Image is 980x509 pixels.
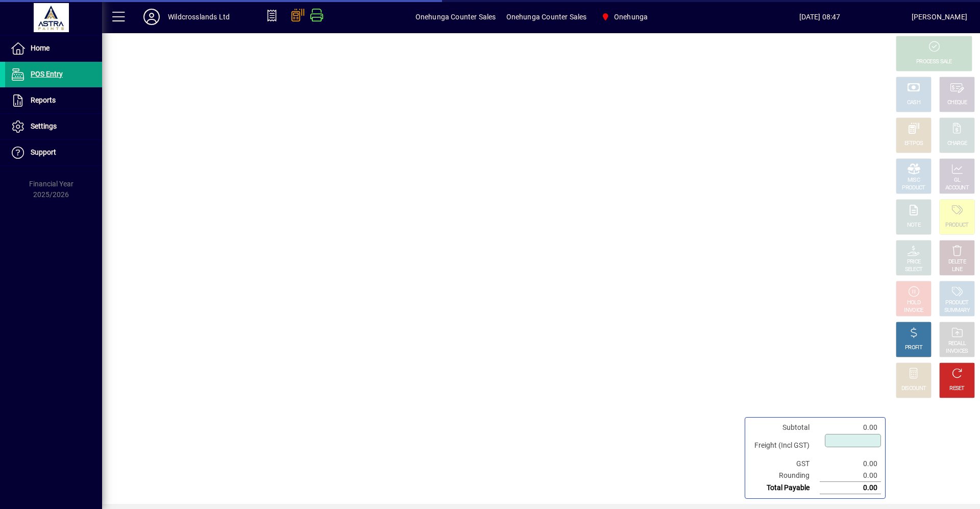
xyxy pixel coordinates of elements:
div: CHARGE [947,140,967,148]
span: Settings [31,122,57,130]
span: Onehunga Counter Sales [415,9,496,25]
div: Wildcrosslands Ltd [168,9,230,25]
td: 0.00 [820,458,881,470]
a: Settings [5,114,102,139]
td: Subtotal [749,422,820,433]
div: RESET [949,385,965,393]
td: GST [749,458,820,470]
span: Onehunga Counter Sales [506,9,587,25]
div: DISCOUNT [901,385,926,393]
div: INVOICES [946,348,968,355]
div: DELETE [948,258,966,266]
span: Support [31,148,56,156]
td: 0.00 [820,470,881,482]
div: INVOICE [904,307,923,314]
span: POS Entry [31,70,63,78]
div: CASH [907,99,920,107]
span: [DATE] 08:47 [728,9,911,25]
div: PRODUCT [945,222,968,229]
div: PRODUCT [902,184,925,192]
div: [PERSON_NAME] [912,9,967,25]
a: Support [5,140,102,165]
a: Home [5,36,102,61]
span: Onehunga [614,9,648,25]
span: Home [31,44,50,52]
td: Rounding [749,470,820,482]
div: PRICE [907,258,921,266]
a: Reports [5,88,102,113]
td: Freight (Incl GST) [749,433,820,458]
span: Reports [31,96,56,104]
div: PROCESS SALE [916,58,952,66]
div: GL [954,177,961,184]
div: EFTPOS [904,140,923,148]
button: Profile [135,8,168,26]
div: ACCOUNT [945,184,969,192]
span: Onehunga [597,8,652,26]
td: 0.00 [820,422,881,433]
div: PRODUCT [945,299,968,307]
div: CHEQUE [947,99,967,107]
td: 0.00 [820,482,881,494]
div: RECALL [948,340,966,348]
div: LINE [952,266,962,274]
div: NOTE [907,222,920,229]
div: PROFIT [905,344,922,352]
div: MISC [908,177,920,184]
div: SUMMARY [944,307,970,314]
div: SELECT [905,266,923,274]
td: Total Payable [749,482,820,494]
div: HOLD [907,299,920,307]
